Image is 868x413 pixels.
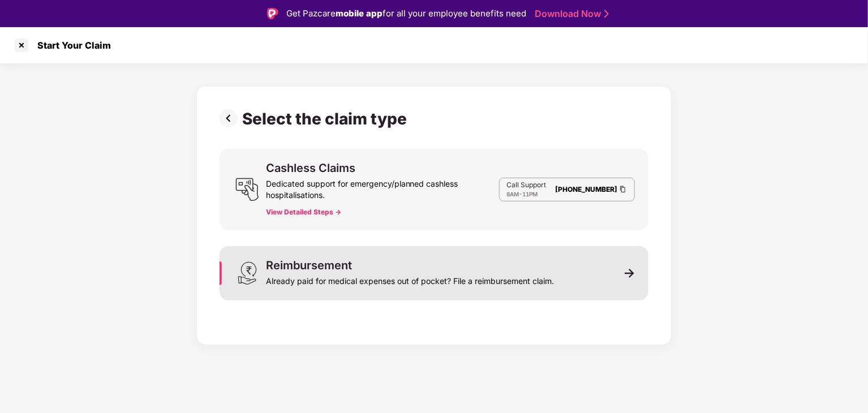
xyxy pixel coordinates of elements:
div: Select the claim type [242,109,411,128]
button: View Detailed Steps -> [266,208,341,217]
strong: mobile app [336,8,383,19]
div: Already paid for medical expenses out of pocket? File a reimbursement claim. [266,271,554,287]
div: Cashless Claims [266,162,355,174]
div: Dedicated support for emergency/planned cashless hospitalisations. [266,174,499,201]
a: Download Now [535,8,605,20]
img: Stroke [604,8,609,20]
span: 11PM [522,191,538,197]
img: svg+xml;base64,PHN2ZyB3aWR0aD0iMTEiIGhlaWdodD0iMTEiIHZpZXdCb3g9IjAgMCAxMSAxMSIgZmlsbD0ibm9uZSIgeG... [625,268,635,278]
img: Logo [267,8,278,19]
span: 8AM [506,191,519,197]
div: Reimbursement [266,260,352,271]
img: svg+xml;base64,PHN2ZyBpZD0iUHJldi0zMngzMiIgeG1sbnM9Imh0dHA6Ly93d3cudzMub3JnLzIwMDAvc3ZnIiB3aWR0aD... [220,109,242,127]
div: - [506,190,546,199]
img: svg+xml;base64,PHN2ZyB3aWR0aD0iMjQiIGhlaWdodD0iMzEiIHZpZXdCb3g9IjAgMCAyNCAzMSIgZmlsbD0ibm9uZSIgeG... [235,261,259,285]
div: Get Pazcare for all your employee benefits need [286,7,526,20]
img: svg+xml;base64,PHN2ZyB3aWR0aD0iMjQiIGhlaWdodD0iMjUiIHZpZXdCb3g9IjAgMCAyNCAyNSIgZmlsbD0ibm9uZSIgeG... [235,178,259,201]
div: Start Your Claim [31,40,111,51]
img: Clipboard Icon [618,184,628,194]
p: Call Support [506,180,546,190]
a: [PHONE_NUMBER] [555,185,617,193]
